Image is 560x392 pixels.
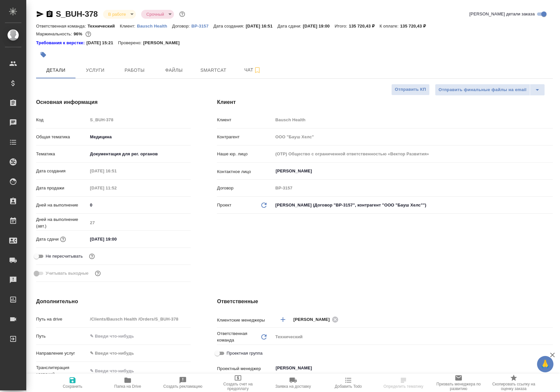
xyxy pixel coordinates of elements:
p: 96% [74,31,84,36]
span: Отправить финальные файлы на email [439,86,527,94]
input: Пустое поле [273,149,553,159]
a: ВР-3157 [191,23,213,29]
span: Работы [119,66,150,74]
p: Ответственная команда: [36,24,88,29]
button: 4931.80 RUB; [84,30,93,38]
span: Проектная группа [226,350,262,357]
input: Пустое поле [88,115,191,125]
button: Выбери, если сб и вс нужно считать рабочими днями для выполнения заказа. [94,269,102,278]
button: Папка на Drive [100,374,155,392]
p: Технический [88,24,120,29]
p: Дата создания: [213,24,246,29]
input: Пустое поле [273,115,553,125]
span: Добавить Todo [335,384,362,389]
span: Чат [237,66,269,74]
p: Bausch Health [137,24,172,29]
div: В работе [103,10,136,19]
button: Срочный [144,11,166,17]
p: [PERSON_NAME] [143,40,184,46]
p: Клиентские менеджеры [217,317,273,323]
p: Контрагент [217,134,273,140]
p: [DATE] 16:51 [246,24,278,29]
span: Создать рекламацию [163,384,203,389]
input: Пустое поле [273,132,553,142]
span: Файлы [158,66,190,74]
span: [PERSON_NAME] [293,316,334,323]
button: Open [549,319,550,320]
span: [PERSON_NAME] детали заказа [469,11,535,17]
h4: Ответственные [217,298,553,305]
button: Скопировать ссылку на оценку заказа [486,374,541,392]
p: Проектный менеджер [217,365,273,372]
p: 135 720,43 ₽ [349,24,379,29]
div: split button [435,84,545,96]
button: Скопировать ссылку [46,10,54,18]
button: 🙏 [537,356,553,372]
p: Контактное лицо [217,168,273,175]
button: Создать рекламацию [155,374,210,392]
button: Доп статусы указывают на важность/срочность заказа [178,10,186,18]
span: Отправить КП [395,86,426,93]
h4: Дополнительно [36,298,191,305]
button: Отправить КП [391,84,430,95]
button: Включи, если не хочешь, чтобы указанная дата сдачи изменилась после переставления заказа в 'Подтв... [88,252,96,261]
p: Дней на выполнение [36,202,88,208]
span: 🙏 [540,357,551,371]
h4: Клиент [217,98,553,106]
p: Направление услуг [36,350,88,357]
a: Bausch Health [137,23,172,29]
p: Тематика [36,151,88,157]
div: Нажми, чтобы открыть папку с инструкцией [36,40,86,46]
span: Сохранить [63,384,82,389]
input: Пустое поле [88,183,145,193]
p: Дата создания [36,168,88,174]
p: Проверено: [118,40,143,46]
input: ✎ Введи что-нибудь [88,234,145,244]
button: Определить тематику [376,374,431,392]
input: Пустое поле [273,183,553,193]
button: Сохранить [45,374,100,392]
p: Клиент: [120,24,137,29]
button: Создать счет на предоплату [210,374,266,392]
p: Код [36,117,88,123]
button: В работе [106,11,128,17]
span: Создать счет на предоплату [214,382,262,391]
p: Клиент [217,117,273,123]
input: Пустое поле [88,218,191,227]
span: Призвать менеджера по развитию [435,382,482,391]
svg: Подписаться [253,66,261,74]
span: Скопировать ссылку на оценку заказа [490,382,537,391]
h4: Основная информация [36,98,191,106]
span: Определить тематику [383,384,423,389]
div: [PERSON_NAME] (Договор "ВР-3157", контрагент "ООО "Бауш Хелс"") [273,200,553,211]
div: ✎ Введи что-нибудь [90,350,183,357]
p: [DATE] 19:00 [303,24,335,29]
p: Наше юр. лицо [217,151,273,157]
span: Не пересчитывать [46,253,83,260]
div: ✎ Введи что-нибудь [88,348,191,359]
p: Итого: [334,24,349,29]
input: ✎ Введи что-нибудь [88,331,191,341]
p: К оплате: [379,24,400,29]
p: Дней на выполнение (авт.) [36,216,88,229]
span: Папка на Drive [114,384,141,389]
p: Дата продажи [36,185,88,191]
button: Заявка на доставку [266,374,321,392]
input: Пустое поле [88,314,191,324]
input: ✎ Введи что-нибудь [88,366,191,376]
button: Добавить менеджера [275,312,291,327]
button: Отправить финальные файлы на email [435,84,530,96]
button: Добавить Todo [321,374,376,392]
input: Пустое поле [88,166,145,176]
button: Скопировать ссылку для ЯМессенджера [36,10,44,18]
p: ВР-3157 [191,24,213,29]
p: 135 720,43 ₽ [400,24,431,29]
span: Услуги [79,66,111,74]
button: Open [549,170,550,172]
p: Общая тематика [36,134,88,140]
button: Добавить тэг [36,48,51,62]
p: Дата сдачи [36,236,59,243]
p: Путь на drive [36,316,88,323]
button: Призвать менеджера по развитию [431,374,486,392]
span: Smartcat [198,66,229,74]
